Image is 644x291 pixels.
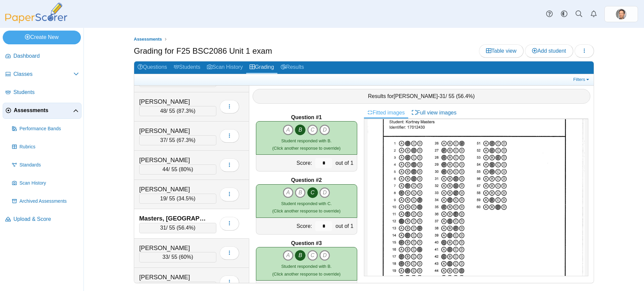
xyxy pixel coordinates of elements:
i: B [295,250,306,261]
div: Score: [256,155,314,171]
a: Students [170,61,204,74]
a: Grading [246,61,277,74]
a: ps.HSacT1knwhZLr8ZK [604,6,638,22]
i: D [319,187,330,198]
i: D [319,125,330,135]
small: (Click another response to override) [272,201,340,213]
a: Standards [9,157,82,173]
a: PaperScorer [3,18,70,24]
span: 19 [160,196,166,201]
i: B [295,187,306,198]
span: Classes [13,70,73,78]
i: B [295,125,306,135]
span: 56.4% [178,225,194,231]
span: 56.4% [458,93,473,99]
a: Filters [572,76,592,83]
img: ps.HSacT1knwhZLr8ZK [616,9,627,19]
span: Standards [19,162,79,168]
span: 87.3% [178,108,194,114]
small: (Click another response to override) [272,264,340,276]
div: / 55 ( ) [139,223,216,233]
span: Patrick Rowe [616,9,627,19]
span: Student responded with B. [281,138,332,143]
a: Results [277,61,307,74]
a: Scan History [204,61,246,74]
a: Add student [525,44,573,58]
div: [PERSON_NAME] [139,244,206,252]
i: C [307,125,318,135]
a: Classes [3,66,82,83]
div: out of 1 [334,155,357,171]
span: 33 [162,254,168,260]
div: out of 1 [334,218,357,234]
span: 67.3% [178,137,194,143]
span: [PERSON_NAME] [394,93,438,99]
div: [PERSON_NAME] [139,127,206,135]
div: Results for - / 55 ( ) [253,89,591,104]
a: Create New [3,31,81,44]
i: A [283,187,293,198]
div: / 55 ( ) [139,194,216,204]
a: Assessments [3,103,82,119]
span: Archived Assessments [19,198,79,205]
a: Upload & Score [3,211,82,228]
span: 44 [162,166,168,172]
span: Student responded with B. [281,264,332,269]
i: A [283,250,293,261]
span: Student responded with C. [281,201,332,206]
img: PaperScorer [3,3,70,23]
div: / 55 ( ) [139,164,216,175]
span: Upload & Score [13,215,79,223]
span: Scan History [19,180,79,187]
i: C [307,187,318,198]
small: (Click another response to override) [272,138,340,151]
a: Dashboard [3,48,82,64]
span: Table view [486,48,517,54]
span: Add student [532,48,566,54]
b: Question #2 [291,177,322,184]
span: Students [13,89,79,96]
div: Masters, [GEOGRAPHIC_DATA] [139,214,206,223]
span: 31 [439,93,445,99]
div: [PERSON_NAME] [139,156,206,164]
span: 48 [160,108,166,114]
a: Alerts [586,7,601,21]
span: Assessments [134,37,162,42]
b: Question #3 [291,240,322,247]
div: [PERSON_NAME] [139,97,206,106]
a: Performance Bands [9,121,82,137]
a: Students [3,85,82,101]
a: Rubrics [9,139,82,155]
div: / 55 ( ) [139,252,216,262]
a: Questions [134,61,170,74]
h1: Grading for F25 BSC2086 Unit 1 exam [134,45,272,57]
span: Dashboard [13,52,79,60]
a: Assessments [132,35,164,44]
div: / 55 ( ) [139,106,216,116]
div: / 55 ( ) [139,135,216,145]
span: 34.5% [178,196,194,201]
b: Question #1 [291,114,322,121]
a: Archived Assessments [9,193,82,209]
i: A [283,125,293,135]
a: Full view images [408,107,460,118]
span: Performance Bands [19,126,79,132]
span: 37 [160,137,166,143]
span: 31 [160,225,166,231]
a: Table view [479,44,524,58]
span: 80% [180,166,191,172]
i: C [307,250,318,261]
span: 60% [180,254,191,260]
div: Score: [256,218,314,234]
div: [PERSON_NAME] [139,185,206,194]
span: Assessments [14,107,73,114]
a: Scan History [9,175,82,191]
a: Fitted images [364,107,408,118]
div: [PERSON_NAME] [139,273,206,282]
i: D [319,250,330,261]
span: Rubrics [19,144,79,150]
